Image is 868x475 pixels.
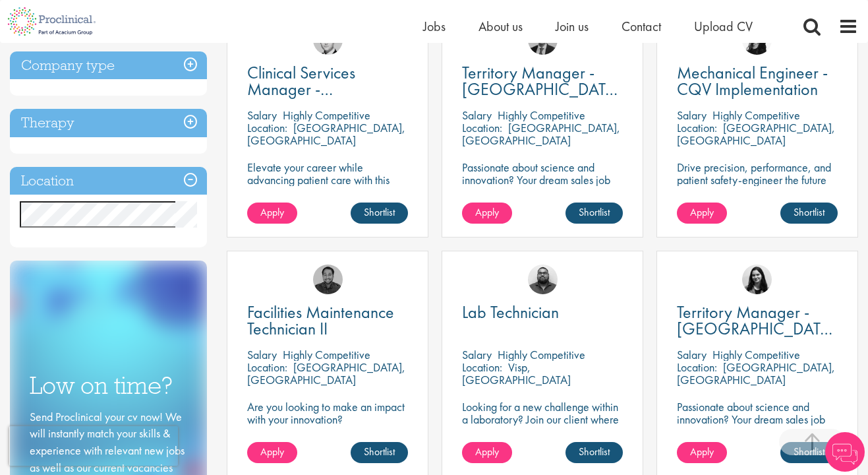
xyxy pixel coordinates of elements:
img: Ashley Bennett [528,265,558,294]
p: Passionate about science and innovation? Your dream sales job as Territory Manager awaits! [677,400,838,438]
span: Location: [247,360,287,375]
p: [GEOGRAPHIC_DATA], [GEOGRAPHIC_DATA] [247,120,405,148]
a: Jobs [423,18,446,35]
a: Upload CV [694,18,753,35]
p: Looking for a new challenge within a laboratory? Join our client where every experiment brings us... [462,400,623,451]
a: Apply [677,203,727,224]
a: Apply [462,442,512,463]
iframe: reCAPTCHA [9,426,178,466]
h3: Company type [10,51,207,80]
img: Indre Stankeviciute [742,265,772,294]
p: Highly Competitive [498,108,585,123]
span: Lab Technician [462,301,559,323]
p: [GEOGRAPHIC_DATA], [GEOGRAPHIC_DATA] [677,120,835,148]
span: Salary [462,108,492,123]
a: Facilities Maintenance Technician II [247,304,408,337]
p: [GEOGRAPHIC_DATA], [GEOGRAPHIC_DATA] [462,120,620,148]
span: Location: [677,120,717,135]
a: Shortlist [565,442,623,463]
h3: Location [10,167,207,195]
span: Location: [247,120,287,135]
a: Mechanical Engineer - CQV Implementation [677,65,838,98]
span: Apply [690,445,714,459]
span: Apply [475,205,499,219]
a: Contact [622,18,661,35]
span: Apply [260,205,284,219]
a: Shortlist [780,442,838,463]
a: Territory Manager - [GEOGRAPHIC_DATA], [GEOGRAPHIC_DATA] [462,65,623,98]
a: Apply [677,442,727,463]
span: Location: [462,360,502,375]
a: Apply [462,203,512,224]
p: Elevate your career while advancing patient care with this Clinical Services Manager position wit... [247,161,408,224]
span: Facilities Maintenance Technician II [247,301,394,340]
h3: Low on time? [30,373,187,398]
a: Shortlist [351,442,408,463]
a: About us [478,18,523,35]
a: Shortlist [565,203,623,224]
p: Passionate about science and innovation? Your dream sales job as Territory Manager awaits! [462,161,623,199]
span: Salary [677,108,707,123]
p: Highly Competitive [712,108,800,123]
span: Apply [475,445,499,459]
span: Clinical Services Manager - [GEOGRAPHIC_DATA], [GEOGRAPHIC_DATA] [247,61,411,133]
h3: Therapy [10,109,207,137]
span: Salary [247,108,277,123]
a: Apply [247,203,297,224]
p: Are you looking to make an impact with your innovation? [247,400,408,426]
a: Join us [556,18,589,35]
a: Territory Manager - [GEOGRAPHIC_DATA], [GEOGRAPHIC_DATA], [GEOGRAPHIC_DATA], [GEOGRAPHIC_DATA] [677,304,838,337]
p: Visp, [GEOGRAPHIC_DATA] [462,360,571,387]
a: Shortlist [351,203,408,224]
span: Apply [260,445,284,459]
span: Mechanical Engineer - CQV Implementation [677,61,828,100]
span: Apply [690,205,714,219]
p: Highly Competitive [498,347,585,362]
p: Highly Competitive [283,347,370,362]
a: Clinical Services Manager - [GEOGRAPHIC_DATA], [GEOGRAPHIC_DATA] [247,65,408,98]
span: Territory Manager - [GEOGRAPHIC_DATA], [GEOGRAPHIC_DATA] [462,61,625,117]
a: Lab Technician [462,304,623,321]
p: Drive precision, performance, and patient safety-engineer the future of pharma with CQV excellence. [677,161,838,199]
img: Chatbot [825,432,865,472]
a: Apply [247,442,297,463]
p: [GEOGRAPHIC_DATA], [GEOGRAPHIC_DATA] [677,360,835,387]
p: Highly Competitive [283,108,370,123]
img: Mike Raletz [313,265,343,294]
p: [GEOGRAPHIC_DATA], [GEOGRAPHIC_DATA] [247,360,405,387]
span: Salary [677,347,707,362]
span: Location: [462,120,502,135]
p: Highly Competitive [712,347,800,362]
span: Location: [677,360,717,375]
a: Shortlist [780,203,838,224]
span: Salary [247,347,277,362]
span: Salary [462,347,492,362]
